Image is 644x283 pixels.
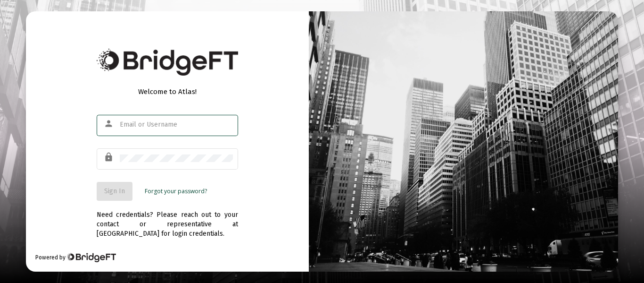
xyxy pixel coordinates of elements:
mat-icon: lock [104,152,115,163]
img: Bridge Financial Technology Logo [66,253,116,262]
img: Bridge Financial Technology Logo [97,49,238,76]
span: Sign In [104,187,125,195]
button: Sign In [97,182,132,201]
div: Welcome to Atlas! [97,87,238,96]
mat-icon: person [104,118,115,129]
div: Powered by [35,253,116,262]
div: Need credentials? Please reach out to your contact or representative at [GEOGRAPHIC_DATA] for log... [97,201,238,239]
a: Forgot your password? [145,187,207,196]
input: Email or Username [120,121,233,129]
